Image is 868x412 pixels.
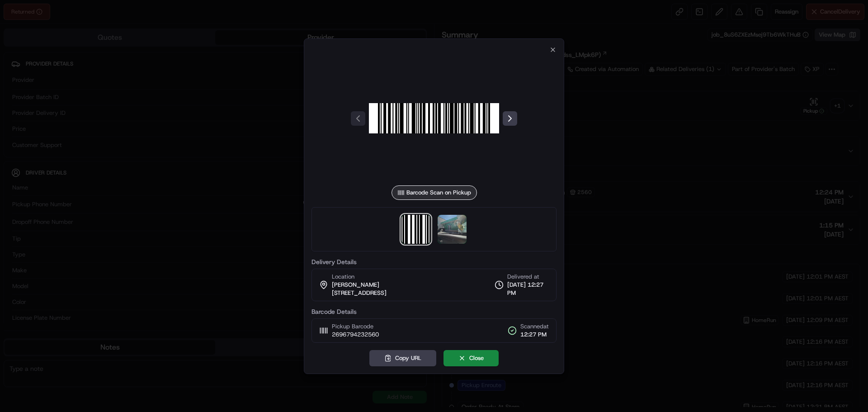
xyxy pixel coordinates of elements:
[9,36,165,51] p: Welcome 👋
[64,153,109,160] a: Powered byPylon
[520,322,549,331] span: Scanned at
[9,132,16,139] div: 📗
[369,350,436,366] button: Copy URL
[24,58,163,68] input: Got a question? Start typing here...
[31,86,148,95] div: Start new chat
[85,131,145,140] span: API Documentation
[5,128,73,144] a: 📗Knowledge Base
[76,132,84,139] div: 💻
[9,86,25,103] img: 1736555255976-a54dd68f-1ca7-489b-9aae-adbdc363a1c4
[369,53,499,184] img: barcode_scan_on_pickup image
[90,153,109,160] span: Pylon
[443,350,499,366] button: Close
[401,215,430,244] img: barcode_scan_on_pickup image
[392,185,477,200] div: Barcode Scan on Pickup
[154,89,165,100] button: Start new chat
[332,281,379,289] span: [PERSON_NAME]
[332,331,379,339] span: 2696794232560
[332,322,379,331] span: Pickup Barcode
[520,331,549,339] span: 12:27 PM
[9,9,27,27] img: Nash
[438,215,467,244] img: photo_proof_of_delivery image
[18,131,69,140] span: Knowledge Base
[73,128,149,144] a: 💻API Documentation
[507,281,549,297] span: [DATE] 12:27 PM
[332,273,354,281] span: Location
[311,308,557,315] label: Barcode Details
[332,289,387,297] span: [STREET_ADDRESS]
[31,95,114,103] div: We're available if you need us!
[311,259,557,265] label: Delivery Details
[507,273,549,281] span: Delivered at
